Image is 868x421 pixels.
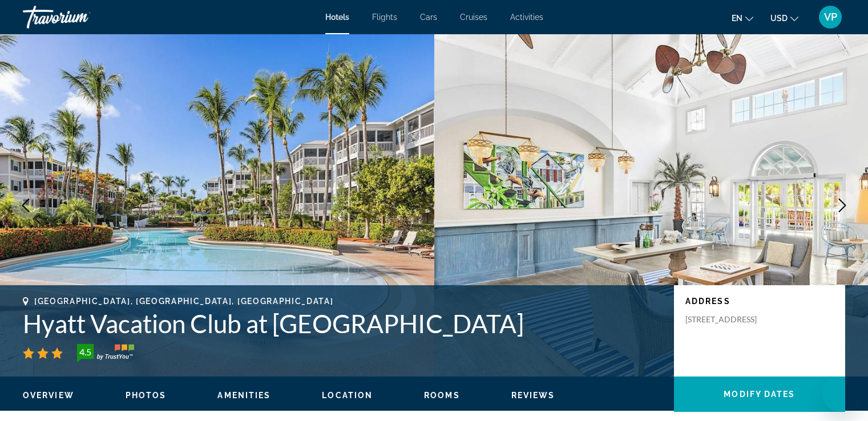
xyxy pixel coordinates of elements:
[510,13,543,22] a: Activities
[322,391,373,400] span: Location
[424,391,460,400] span: Rooms
[828,191,857,220] button: Next image
[460,13,487,22] a: Cruises
[822,375,859,412] iframe: Button to launch messaging window
[732,14,742,23] span: en
[11,191,40,220] button: Previous image
[126,390,167,400] button: Photos
[372,13,397,22] a: Flights
[732,10,753,26] button: Change language
[511,390,555,400] button: Reviews
[322,390,373,400] button: Location
[217,391,271,400] span: Amenities
[674,377,845,412] button: Modify Dates
[217,390,271,400] button: Amenities
[511,391,555,400] span: Reviews
[23,391,74,400] span: Overview
[770,10,798,26] button: Change currency
[424,390,460,400] button: Rooms
[126,391,167,400] span: Photos
[815,5,845,29] button: User Menu
[685,314,777,325] p: [STREET_ADDRESS]
[23,390,74,400] button: Overview
[685,297,834,306] p: Address
[824,11,837,23] span: VP
[34,297,333,306] span: [GEOGRAPHIC_DATA], [GEOGRAPHIC_DATA], [GEOGRAPHIC_DATA]
[23,2,137,32] a: Travorium
[74,345,96,359] div: 4.5
[420,13,437,22] a: Cars
[770,14,788,23] span: USD
[325,13,349,22] a: Hotels
[77,344,134,362] img: TrustYou guest rating badge
[724,390,795,399] span: Modify Dates
[23,309,663,338] h1: Hyatt Vacation Club at [GEOGRAPHIC_DATA]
